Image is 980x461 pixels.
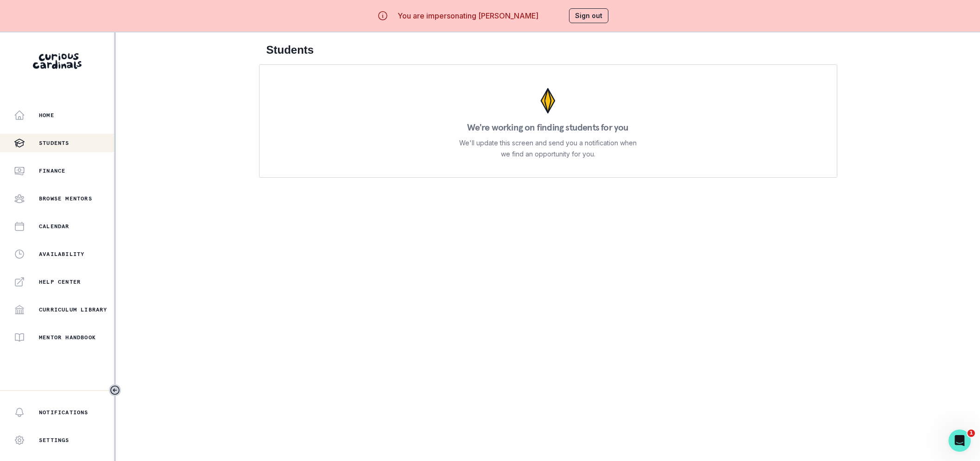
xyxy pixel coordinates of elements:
button: Toggle sidebar [109,384,121,396]
span: 1 [967,430,975,437]
p: We'll update this screen and send you a notification when we find an opportunity for you. [459,137,637,160]
p: We're working on finding students for you [467,123,628,132]
p: Notifications [39,409,89,416]
p: You are impersonating [PERSON_NAME] [398,10,538,21]
p: Home [39,112,54,119]
p: Mentor Handbook [39,334,96,341]
p: Availability [39,250,84,258]
p: Browse Mentors [39,195,92,202]
h2: Students [266,44,830,57]
p: Students [39,139,70,147]
p: Calendar [39,223,70,230]
img: Curious Cardinals Logo [33,53,82,69]
iframe: Intercom live chat [948,430,971,452]
p: Help Center [39,278,81,286]
p: Curriculum Library [39,306,107,313]
p: Settings [39,436,70,444]
button: Sign out [569,8,608,23]
p: Finance [39,167,65,174]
